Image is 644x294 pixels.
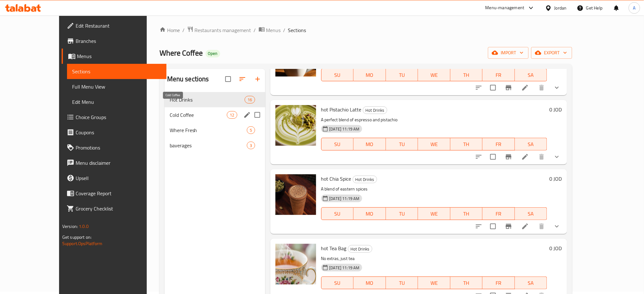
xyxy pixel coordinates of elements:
[62,140,167,155] a: Promotions
[386,207,418,220] button: TU
[550,244,562,253] h6: 0 JOD
[324,70,351,80] span: SU
[62,49,167,64] a: Menus
[550,105,562,114] h6: 0 JOD
[247,126,255,134] div: items
[453,278,480,288] span: TH
[483,69,515,81] button: FR
[418,277,451,289] button: WE
[386,277,418,289] button: TU
[159,46,203,60] span: Where Coffee
[170,96,245,104] span: Hot Drinks
[67,79,167,94] a: Full Menu View
[453,70,480,80] span: TH
[321,116,547,124] p: A perfect blend of espresso and pistachio
[62,233,92,241] span: Get support on:
[77,52,162,60] span: Menus
[633,4,636,11] span: A
[321,244,347,253] span: hot Tea Bag
[521,223,529,230] a: Edit menu item
[245,97,254,103] span: 16
[324,140,351,149] span: SU
[483,277,515,289] button: FR
[327,196,362,202] span: [DATE] 11:19 AM
[76,205,162,212] span: Grocery Checklist
[518,278,545,288] span: SA
[534,80,549,95] button: delete
[72,98,162,106] span: Edit Menu
[62,125,167,140] a: Coupons
[356,140,383,149] span: MO
[483,138,515,150] button: FR
[76,37,162,45] span: Branches
[386,69,418,81] button: TU
[386,138,418,150] button: TU
[418,138,451,150] button: WE
[549,149,565,164] button: show more
[534,219,549,234] button: delete
[62,110,167,125] a: Choice Groups
[471,80,486,95] button: sort-choices
[421,209,448,218] span: WE
[389,278,416,288] span: TU
[348,245,372,253] span: Hot Drinks
[159,26,180,34] a: Home
[247,142,255,149] div: items
[354,207,386,220] button: MO
[451,138,483,150] button: TH
[451,69,483,81] button: TH
[553,153,561,161] svg: Show Choices
[288,26,306,34] span: Sections
[353,176,377,183] span: Hot Drinks
[254,26,256,34] li: /
[483,207,515,220] button: FR
[485,4,525,12] div: Menu-management
[165,138,265,153] div: baverages3
[324,209,351,218] span: SU
[235,71,250,87] span: Sort sections
[421,70,448,80] span: WE
[389,209,416,218] span: TU
[389,70,416,80] span: TU
[72,68,162,75] span: Sections
[259,26,281,34] a: Menus
[354,69,386,81] button: MO
[76,113,162,121] span: Choice Groups
[321,105,362,114] span: hot Pistachio Latte
[353,176,377,183] div: Hot Drinks
[165,92,265,107] div: Hot Drinks16
[76,144,162,151] span: Promotions
[389,140,416,149] span: TU
[501,80,516,95] button: Branch-specific-item
[187,26,251,34] a: Restaurants management
[182,26,185,34] li: /
[165,123,265,138] div: Where Fresh5
[421,278,448,288] span: WE
[531,47,572,59] button: export
[275,105,316,146] img: hot Pistachio Latte
[159,26,572,34] nav: breadcrumb
[76,174,162,182] span: Upsell
[327,265,362,271] span: [DATE] 11:19 AM
[170,142,247,149] span: baverages
[515,207,547,220] button: SA
[76,190,162,197] span: Coverage Report
[451,277,483,289] button: TH
[485,140,512,149] span: FR
[521,153,529,161] a: Edit menu item
[321,185,547,193] p: A blend of eastern spices
[227,111,237,119] div: items
[534,149,549,164] button: delete
[67,94,167,110] a: Edit Menu
[363,106,387,114] div: Hot Drinks
[195,26,251,34] span: Restaurants management
[485,209,512,218] span: FR
[518,209,545,218] span: SA
[321,69,354,81] button: SU
[354,277,386,289] button: MO
[321,277,354,289] button: SU
[67,64,167,79] a: Sections
[471,149,486,164] button: sort-choices
[62,239,103,248] a: Support.OpsPlatform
